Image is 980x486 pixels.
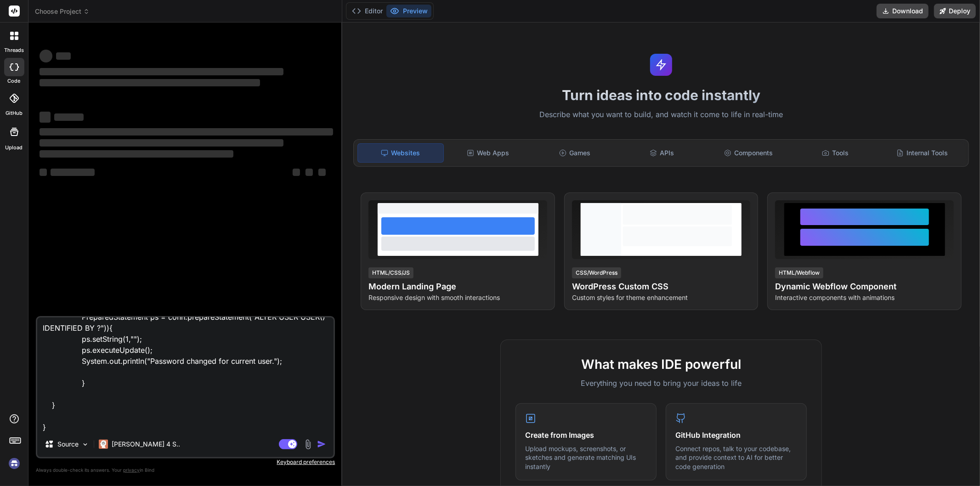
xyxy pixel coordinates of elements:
[293,169,300,176] span: ‌
[303,439,313,450] img: attachment
[6,109,23,117] label: GitHub
[706,143,791,163] div: Components
[40,128,333,136] span: ‌
[880,143,965,163] div: Internal Tools
[306,169,313,176] span: ‌
[357,143,443,163] div: Websites
[317,440,326,449] img: icon
[6,144,23,152] label: Upload
[40,68,283,75] span: ‌
[515,355,807,374] h2: What makes IDE powerful
[348,87,974,103] h1: Turn ideas into code instantly
[37,317,334,431] textarea: given code public static void main(String[] args)throws Exception { [DOMAIN_NAME](ChangePasswordA...
[775,280,954,293] h4: Dynamic Webflow Component
[348,109,974,121] p: Describe what you want to build, and watch it come to life in real-time
[775,293,954,302] p: Interactive components with animations
[368,280,547,293] h4: Modern Landing Page
[36,466,335,475] p: Always double-check its answers. Your in Bind
[525,444,647,471] p: Upload mockups, screenshots, or sketches and generate matching UIs instantly
[515,378,807,389] p: Everything you need to bring your ideas to life
[6,456,22,471] img: signin
[572,267,621,278] div: CSS/WordPress
[40,112,51,123] span: ‌
[35,7,90,16] span: Choose Project
[40,169,47,176] span: ‌
[446,143,531,163] div: Web Apps
[40,139,283,147] span: ‌
[54,113,84,121] span: ‌
[57,440,79,449] p: Source
[4,46,24,54] label: threads
[36,458,335,466] p: Keyboard preferences
[8,77,21,85] label: code
[675,444,797,471] p: Connect repos, talk to your codebase, and provide context to AI for better code generation
[572,280,751,293] h4: WordPress Custom CSS
[368,267,414,278] div: HTML/CSS/JS
[318,169,326,176] span: ‌
[348,5,386,17] button: Editor
[386,5,431,17] button: Preview
[40,50,52,62] span: ‌
[99,440,108,449] img: Claude 4 Sonnet
[56,52,71,60] span: ‌
[619,143,704,163] div: APIs
[40,150,233,158] span: ‌
[793,143,878,163] div: Tools
[532,143,617,163] div: Games
[112,440,180,449] p: [PERSON_NAME] 4 S..
[934,4,976,18] button: Deploy
[775,267,823,278] div: HTML/Webflow
[51,169,95,176] span: ‌
[123,467,140,473] span: privacy
[877,4,929,18] button: Download
[81,441,89,448] img: Pick Models
[675,429,797,441] h4: GitHub Integration
[572,293,751,302] p: Custom styles for theme enhancement
[525,429,647,441] h4: Create from Images
[368,293,547,302] p: Responsive design with smooth interactions
[40,79,260,86] span: ‌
